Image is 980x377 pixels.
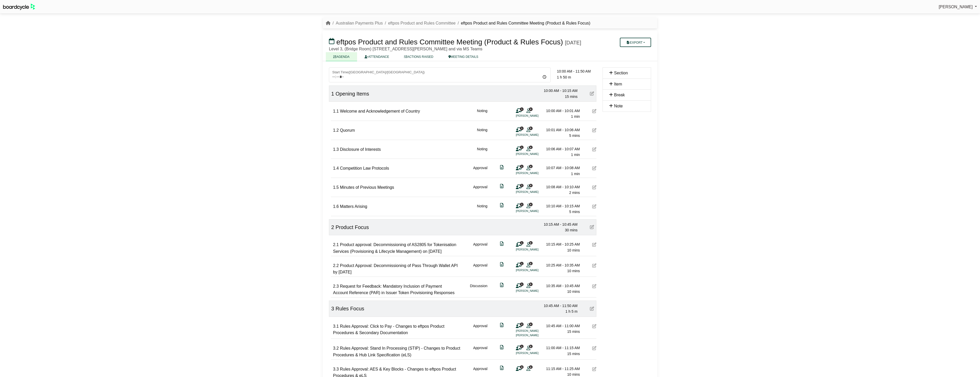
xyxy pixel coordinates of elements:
div: 10:15 AM - 10:25 AM [544,241,580,247]
span: 5 [529,345,533,348]
div: 10:01 AM - 10:06 AM [544,127,580,133]
span: 4 [529,107,533,111]
div: Approval [473,323,487,338]
span: Welcome and Acknowledgement of Country [340,109,420,113]
span: 30 mins [565,228,578,232]
div: Noting [477,146,487,158]
span: 3.3 [333,367,339,371]
div: Approval [473,241,487,255]
span: 2 [331,224,334,230]
li: [PERSON_NAME] [516,268,555,272]
span: Rules Approval: Click to Pay - Changes to eftpos Product Procedures & Secondary Documentation [333,324,444,335]
div: 10:08 AM - 10:10 AM [544,184,580,190]
li: [PERSON_NAME] [516,247,555,252]
span: 4 [529,184,533,187]
span: 1 [520,241,524,245]
span: 5 mins [569,210,580,214]
span: Note [614,104,623,108]
span: 4 [529,365,533,369]
span: 1 h 50 m [557,75,571,79]
span: 1.4 [333,166,339,170]
li: [PERSON_NAME] [516,171,555,175]
span: 4 [529,146,533,149]
a: ACTIONS RAISED [397,52,441,61]
li: [PERSON_NAME] [516,133,555,137]
span: Disclosure of Interests [340,147,381,152]
span: 5 [529,282,533,286]
span: 1.3 [333,147,339,152]
div: 10:45 AM - 11:50 AM [541,303,578,309]
li: [PERSON_NAME] [516,289,555,293]
span: 15 mins [565,95,578,99]
a: AGENDA [326,52,357,61]
div: 10:35 AM - 10:45 AM [544,283,580,289]
span: Section [614,71,628,75]
span: 1 [520,184,524,187]
span: 3.1 [333,324,339,328]
div: 11:15 AM - 11:25 AM [544,366,580,372]
a: MEETING DETAILS [441,52,486,61]
li: [PERSON_NAME] [516,329,555,333]
span: 1 min [571,114,580,119]
nav: breadcrumb [326,20,590,27]
span: Level 3, (Bridge Room) [STREET_ADDRESS][PERSON_NAME] and via MS Teams [329,47,483,51]
li: [PERSON_NAME] [516,152,555,156]
span: 1 [520,345,524,348]
span: 1.1 [333,109,339,113]
div: 10:00 AM - 11:50 AM [557,68,596,74]
span: 2.3 [333,284,339,288]
span: 1 min [571,153,580,157]
span: 1 [520,107,524,111]
span: 2 mins [569,191,580,195]
span: 4 [529,323,533,326]
li: [PERSON_NAME] [516,351,555,355]
span: 1 [331,91,334,97]
div: 10:07 AM - 10:08 AM [544,165,580,171]
span: Item [614,82,622,86]
span: 15 mins [567,329,580,334]
span: 5 mins [569,133,580,138]
span: 10 mins [567,269,580,273]
span: 2.2 [333,263,339,268]
div: 10:25 AM - 10:35 AM [544,262,580,268]
div: [DATE] [565,40,581,46]
span: Product Focus [336,224,369,230]
div: Noting [477,127,487,139]
button: Export [620,38,651,47]
span: 2 [520,323,524,326]
li: eftpos Product and Rules Committee Meeting (Product & Rules Focus) [456,20,590,27]
span: 1 min [571,172,580,176]
div: 10:06 AM - 10:07 AM [544,146,580,152]
a: Australian Payments Plus [336,21,383,25]
span: 1 [520,146,524,149]
span: 0 [520,365,524,369]
div: 10:45 AM - 11:00 AM [544,323,580,329]
span: Rules Focus [336,306,364,311]
span: Product approval: Decommissioning of AS2805 for Tokenisation Services (Provisioning & Lifecycle M... [333,242,456,254]
div: Noting [477,203,487,215]
span: Product Approval: Decommissioning of Pass Through Wallet API by [DATE] [333,263,458,274]
a: [PERSON_NAME] [939,4,977,10]
div: 10:10 AM - 10:15 AM [544,203,580,209]
span: Opening Items [336,91,369,97]
div: Approval [473,165,487,177]
span: 3 [331,306,334,311]
li: [PERSON_NAME] [516,333,555,337]
span: 2.1 [333,242,339,247]
div: Approval [473,184,487,196]
span: Matters Arising [340,204,367,209]
div: 11:00 AM - 11:15 AM [544,345,580,351]
span: 1.5 [333,185,339,190]
img: BoardcycleBlackGreen-aaafeed430059cb809a45853b8cf6d952af9d84e6e89e1f1685b34bfd5cb7d64.svg [3,4,35,10]
span: 10 mins [567,289,580,294]
div: Approval [473,345,487,358]
li: [PERSON_NAME] [516,209,555,213]
div: Discussion [470,283,487,296]
span: 1 [520,203,524,206]
span: Break [614,93,625,97]
span: 3.2 [333,346,339,350]
span: 5 [529,241,533,245]
div: Noting [477,108,487,120]
span: 1.2 [333,128,339,132]
li: [PERSON_NAME] [516,190,555,194]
